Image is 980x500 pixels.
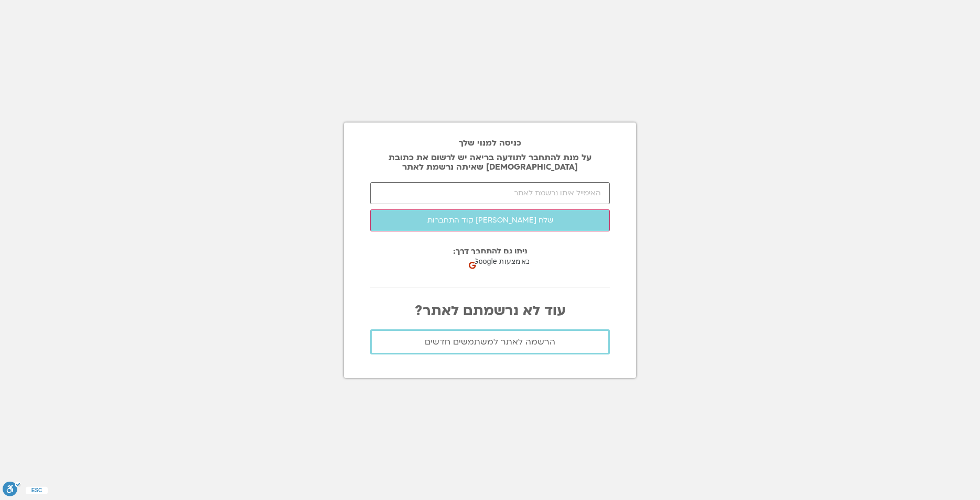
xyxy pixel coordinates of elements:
[370,153,610,172] p: על מנת להתחבר לתודעה בריאה יש לרשום את כתובת [DEMOGRAPHIC_DATA] שאיתה נרשמת לאתר
[370,209,610,231] button: שלח [PERSON_NAME] קוד התחברות
[370,329,610,354] a: הרשמה לאתר למשתמשים חדשים
[473,256,551,267] span: כניסה באמצעות Google
[370,182,610,204] input: האימייל איתו נרשמת לאתר
[370,303,610,319] p: עוד לא נרשמתם לאתר?
[425,337,555,347] span: הרשמה לאתר למשתמשים חדשים
[466,251,572,272] div: כניסה באמצעות Google
[370,138,610,148] h2: כניסה למנוי שלך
